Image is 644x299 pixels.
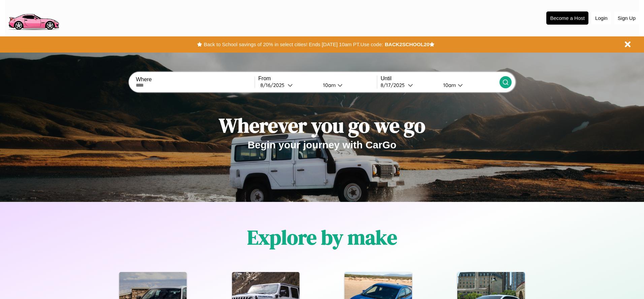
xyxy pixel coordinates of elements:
img: logo [5,3,62,32]
div: 10am [320,82,337,88]
button: 8/16/2025 [258,82,318,89]
div: 8 / 17 / 2025 [381,82,408,88]
button: 10am [318,82,377,89]
label: Where [136,77,254,83]
div: 8 / 16 / 2025 [260,82,288,88]
div: 10am [440,82,458,88]
button: Login [592,12,611,24]
button: Sign Up [614,12,639,24]
button: Become a Host [546,11,588,25]
button: Back to School savings of 20% in select cities! Ends [DATE] 10am PT.Use code: [202,40,385,49]
h1: Explore by make [247,223,397,251]
label: From [258,76,377,82]
b: BACK2SCHOOL20 [385,41,429,47]
button: 10am [438,82,499,89]
label: Until [381,76,499,82]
